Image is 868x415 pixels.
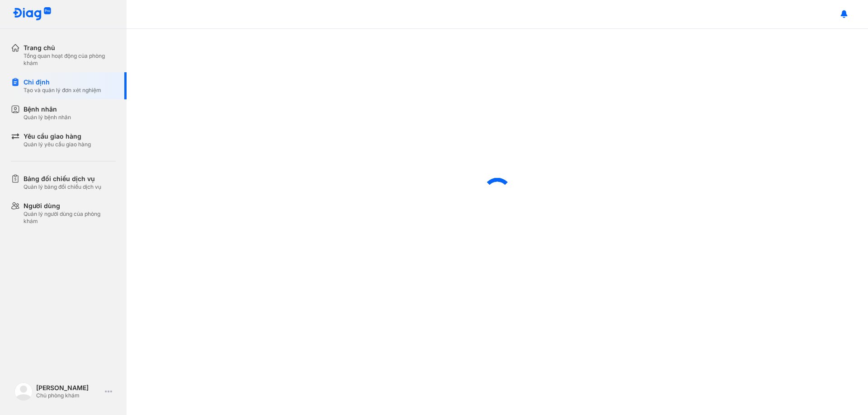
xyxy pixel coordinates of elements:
[24,43,116,52] div: Trang chủ
[24,183,101,191] div: Quản lý bảng đối chiếu dịch vụ
[24,78,101,87] div: Chỉ định
[13,7,52,21] img: logo
[24,201,116,210] div: Người dùng
[24,52,116,67] div: Tổng quan hoạt động của phòng khám
[36,392,101,399] div: Chủ phòng khám
[36,384,101,392] div: [PERSON_NAME]
[14,382,33,401] img: logo
[24,114,71,121] div: Quản lý bệnh nhân
[24,174,101,183] div: Bảng đối chiếu dịch vụ
[24,105,71,114] div: Bệnh nhân
[24,141,91,148] div: Quản lý yêu cầu giao hàng
[24,210,116,225] div: Quản lý người dùng của phòng khám
[24,132,91,141] div: Yêu cầu giao hàng
[24,87,101,94] div: Tạo và quản lý đơn xét nghiệm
